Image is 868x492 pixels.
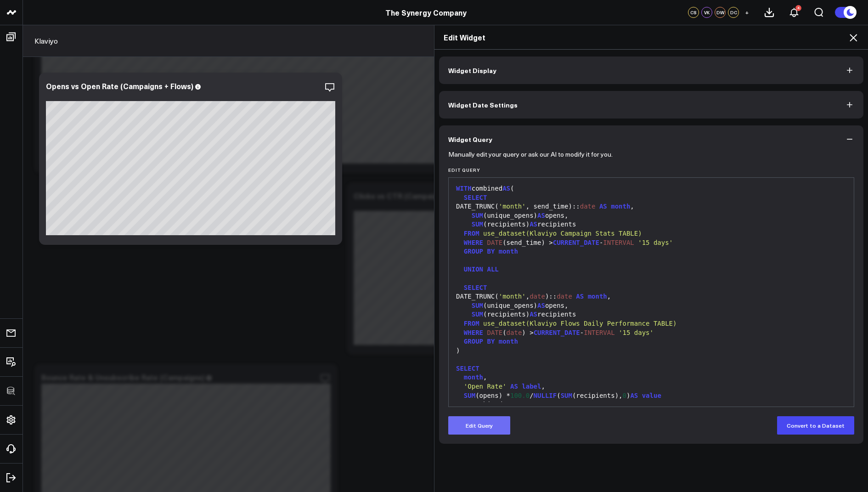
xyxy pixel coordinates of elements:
[464,248,483,255] span: GROUP
[487,338,495,345] span: BY
[453,373,849,382] div: ,
[553,239,599,246] span: CURRENT_DATE
[611,203,630,210] span: month
[507,329,522,336] span: date
[580,203,596,210] span: date
[701,7,712,18] div: VK
[510,392,530,399] span: 100.0
[741,7,752,18] button: +
[448,67,496,74] span: Widget Display
[619,329,654,336] span: '15 days'
[453,292,849,301] div: DATE_TRUNC( , ):: ,
[588,293,607,300] span: month
[715,7,726,18] div: DW
[487,239,502,246] span: DATE
[534,392,557,399] span: NULLIF
[464,194,487,201] span: SELECT
[584,329,614,336] span: INTERVAL
[530,311,537,318] span: AS
[464,266,483,273] span: UNION
[448,151,613,158] p: Manually edit your query or ask our AI to modify it for you.
[453,346,849,356] div: )
[439,57,863,84] button: Widget Display
[456,185,472,192] span: WITH
[472,302,483,309] span: SUM
[502,185,510,192] span: AS
[453,220,849,229] div: (recipients) recipients
[522,383,541,390] span: label
[472,311,483,318] span: SUM
[499,248,518,255] span: month
[623,392,626,399] span: 0
[464,284,487,291] span: SELECT
[630,392,638,399] span: AS
[483,320,676,327] span: use_dataset(Klaviyo Flows Daily Performance TABLE)
[561,392,572,399] span: SUM
[472,212,483,219] span: SUM
[530,221,537,228] span: AS
[638,239,673,246] span: '15 days'
[487,329,502,336] span: DATE
[599,203,607,210] span: AS
[439,125,863,153] button: Widget Query
[487,266,498,273] span: ALL
[530,293,545,300] span: date
[464,373,483,381] span: month
[453,211,849,221] div: (unique_opens) opens,
[499,293,526,300] span: 'month'
[464,230,479,237] span: FROM
[453,391,849,401] div: (opens) * / ( (recipients), )
[745,9,749,16] span: +
[464,239,483,246] span: WHERE
[728,7,739,18] div: DC
[499,338,518,345] span: month
[499,203,526,210] span: 'month'
[688,7,699,18] div: CS
[448,167,854,173] label: Edit Query
[448,136,492,143] span: Widget Query
[537,212,545,219] span: AS
[642,392,661,399] span: value
[576,293,584,300] span: AS
[453,310,849,319] div: (recipients) recipients
[487,248,495,255] span: BY
[453,328,849,338] div: ( ) > -
[453,400,849,409] div: combined
[483,230,642,237] span: use_dataset(Klaviyo Campaign Stats TABLE)
[453,202,849,211] div: DATE_TRUNC( , send_time):: ,
[456,401,472,408] span: FROM
[464,329,483,336] span: WHERE
[453,301,849,311] div: (unique_opens) opens,
[385,7,467,17] a: The Synergy Company
[464,392,475,399] span: SUM
[464,320,479,327] span: FROM
[453,382,849,391] div: ,
[795,5,801,11] div: 4
[534,329,580,336] span: CURRENT_DATE
[464,338,483,345] span: GROUP
[537,302,545,309] span: AS
[439,91,863,119] button: Widget Date Settings
[453,184,849,193] div: combined (
[464,383,507,390] span: 'Open Rate'
[448,101,518,108] span: Widget Date Settings
[472,221,483,228] span: SUM
[510,383,518,390] span: AS
[444,32,859,42] h2: Edit Widget
[603,239,634,246] span: INTERVAL
[777,416,854,435] button: Convert to a Dataset
[453,238,849,248] div: (send_time) > -
[557,293,572,300] span: date
[456,365,479,372] span: SELECT
[448,416,510,435] button: Edit Query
